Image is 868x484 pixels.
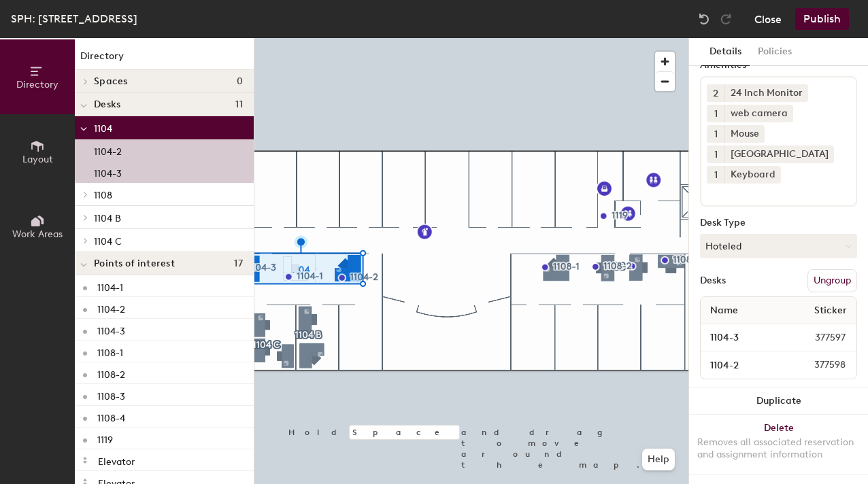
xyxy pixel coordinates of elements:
[782,330,854,345] span: 377597
[714,107,718,121] span: 1
[703,298,745,323] span: Name
[700,234,857,258] button: Hoteled
[724,125,765,143] div: Mouse
[697,12,711,26] img: Undo
[703,328,782,347] input: Unnamed desk
[700,275,726,286] div: Desks
[807,269,857,292] button: Ungroup
[795,8,849,30] button: Publish
[707,105,724,122] button: 1
[703,356,782,375] input: Unnamed desk
[689,415,868,474] button: DeleteRemoves all associated reservation and assignment information
[94,236,122,247] span: 1104 C
[724,145,834,163] div: [GEOGRAPHIC_DATA]
[234,258,243,269] span: 17
[97,430,113,446] p: 1119
[714,127,718,141] span: 1
[724,105,793,122] div: web camera
[94,142,122,158] p: 1104-2
[700,218,857,228] div: Desk Type
[707,84,724,102] button: 2
[97,300,125,315] p: 1104-2
[16,79,59,90] span: Directory
[237,76,243,87] span: 0
[94,213,121,224] span: 1104 B
[714,148,718,162] span: 1
[97,343,123,359] p: 1108-1
[94,99,120,110] span: Desks
[235,99,243,110] span: 11
[97,322,125,337] p: 1104-3
[98,452,135,468] p: Elevator
[714,168,718,182] span: 1
[11,10,137,27] div: SPH: [STREET_ADDRESS]
[707,166,724,184] button: 1
[719,12,733,26] img: Redo
[94,190,112,201] span: 1108
[97,387,125,402] p: 1108-3
[713,86,718,101] span: 2
[782,358,854,373] span: 377598
[75,49,254,70] h1: Directory
[754,8,782,30] button: Close
[724,166,781,184] div: Keyboard
[642,449,675,470] button: Help
[724,84,808,102] div: 24 Inch Monitor
[750,38,800,66] button: Policies
[94,258,175,269] span: Points of interest
[707,145,724,163] button: 1
[689,387,868,415] button: Duplicate
[97,278,123,294] p: 1104-1
[94,123,112,135] span: 1104
[97,409,125,424] p: 1108-4
[12,228,63,240] span: Work Areas
[701,38,750,66] button: Details
[807,298,854,323] span: Sticker
[97,365,125,381] p: 1108-2
[707,125,724,143] button: 1
[697,436,860,461] div: Removes all associated reservation and assignment information
[94,164,122,179] p: 1104-3
[94,76,128,87] span: Spaces
[22,154,53,165] span: Layout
